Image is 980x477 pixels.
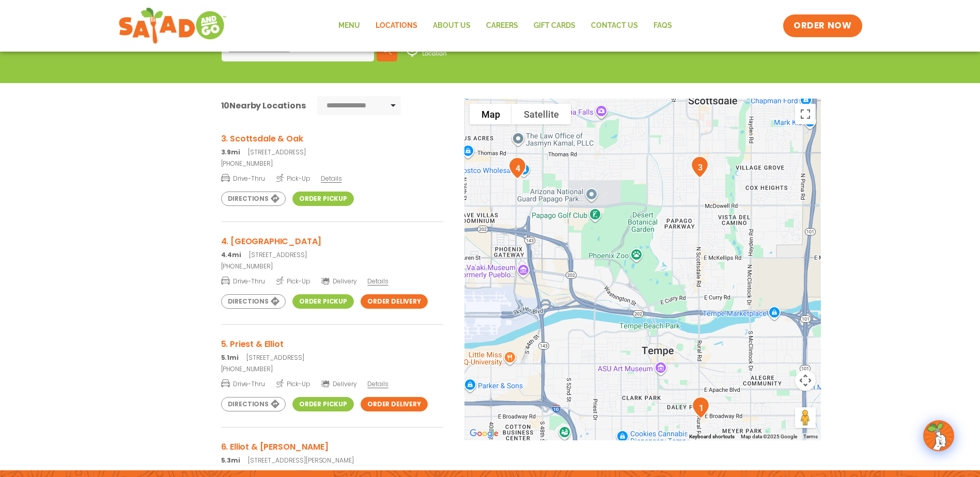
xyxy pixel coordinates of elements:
[221,338,443,362] a: 5. Priest & Elliot 5.1mi[STREET_ADDRESS]
[221,173,265,183] span: Drive-Thru
[321,379,356,389] span: Delivery
[794,20,851,32] span: ORDER NOW
[795,407,816,428] button: Drag Pegman onto the map to open Street View
[221,99,306,112] div: Nearby Locations
[221,353,239,362] strong: 5.1mi
[331,14,680,38] nav: Menu
[924,421,953,450] img: wpChatIcon
[221,235,443,260] a: 4. [GEOGRAPHIC_DATA] 4.4mi[STREET_ADDRESS]
[221,440,443,453] h3: 6. Elliot & [PERSON_NAME]
[276,173,310,183] span: Pick-Up
[221,148,240,156] strong: 3.9mi
[367,379,388,388] span: Details
[221,250,443,260] p: [STREET_ADDRESS]
[221,353,443,362] p: [STREET_ADDRESS]
[688,392,714,423] div: 1
[646,14,680,38] a: FAQs
[467,427,501,440] a: Open this area in Google Maps (opens a new window)
[221,440,443,465] a: 6. Elliot & [PERSON_NAME] 5.3mi[STREET_ADDRESS][PERSON_NAME]
[425,14,478,38] a: About Us
[221,132,443,145] h3: 3. Scottsdale & Oak
[512,104,571,124] button: Show satellite imagery
[331,14,368,38] a: Menu
[221,262,443,271] a: [PHONE_NUMBER]
[221,397,286,411] a: Directions
[221,100,230,112] span: 10
[221,338,443,351] h3: 5. Priest & Elliot
[467,427,501,440] img: Google
[361,397,428,411] a: Order Delivery
[803,434,818,439] a: Terms (opens in new tab)
[221,148,443,157] p: [STREET_ADDRESS]
[687,152,713,182] div: 3
[368,14,425,38] a: Locations
[504,153,531,183] div: 4
[221,192,286,206] a: Directions
[531,438,557,469] div: 2
[321,277,356,286] span: Delivery
[221,294,286,309] a: Directions
[783,14,862,37] a: ORDER NOW
[741,434,797,439] span: Map data ©2025 Google
[292,397,354,411] a: Order Pickup
[361,294,428,309] a: Order Delivery
[221,273,443,286] a: Drive-Thru Pick-Up Delivery Details
[583,14,646,38] a: Contact Us
[367,277,388,285] span: Details
[221,378,265,389] span: Drive-Thru
[221,250,241,259] strong: 4.4mi
[478,14,526,38] a: Careers
[321,174,341,183] span: Details
[221,132,443,157] a: 3. Scottsdale & Oak 3.9mi[STREET_ADDRESS]
[292,294,354,309] a: Order Pickup
[276,276,310,286] span: Pick-Up
[221,235,443,248] h3: 4. [GEOGRAPHIC_DATA]
[470,104,512,124] button: Show street map
[221,170,443,183] a: Drive-Thru Pick-Up Details
[221,456,240,465] strong: 5.3mi
[526,14,583,38] a: GIFT CARDS
[221,364,443,374] a: [PHONE_NUMBER]
[276,378,310,389] span: Pick-Up
[795,104,816,124] button: Toggle fullscreen view
[795,370,816,391] button: Map camera controls
[292,192,354,206] a: Order Pickup
[689,433,735,440] button: Keyboard shortcuts
[221,456,443,465] p: [STREET_ADDRESS][PERSON_NAME]
[221,276,265,286] span: Drive-Thru
[118,5,227,46] img: new-SAG-logo-768×292
[221,376,443,389] a: Drive-Thru Pick-Up Delivery Details
[221,159,443,168] a: [PHONE_NUMBER]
